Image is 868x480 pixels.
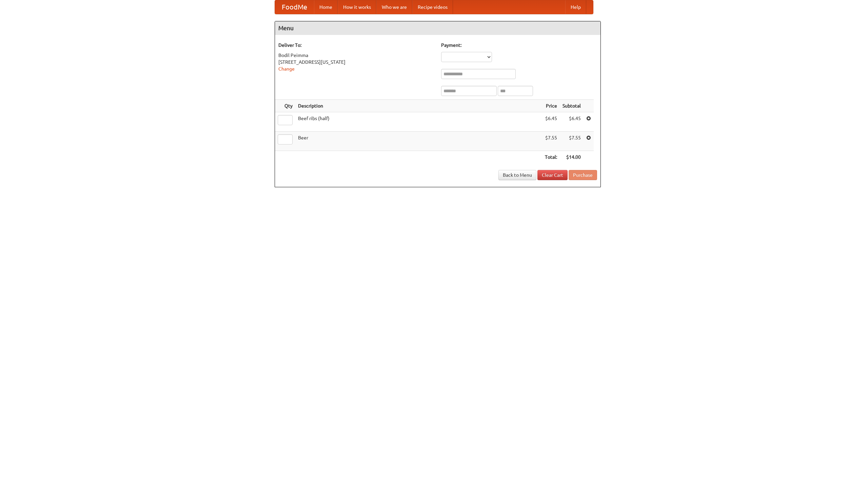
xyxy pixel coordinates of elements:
a: Back to Menu [498,170,536,180]
a: Change [278,66,295,72]
th: Total: [542,151,560,164]
th: Subtotal [560,100,584,112]
h4: Menu [275,21,600,35]
a: Home [314,0,338,14]
a: How it works [338,0,376,14]
td: $7.55 [560,132,584,151]
td: $6.45 [560,112,584,132]
a: Who we are [376,0,412,14]
h5: Deliver To: [278,42,434,49]
td: Beer [295,132,542,151]
td: $6.45 [542,112,560,132]
h5: Payment: [441,42,597,49]
td: $7.55 [542,132,560,151]
a: Clear Cart [537,170,568,180]
td: Beef ribs (half) [295,112,542,132]
th: Description [295,100,542,112]
a: Help [565,0,586,14]
div: Bodil Peimma [278,52,434,59]
a: Recipe videos [412,0,453,14]
th: Qty [275,100,295,112]
div: [STREET_ADDRESS][US_STATE] [278,59,434,65]
th: $14.00 [560,151,584,164]
button: Purchase [569,170,597,180]
th: Price [542,100,560,112]
a: FoodMe [275,0,314,14]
